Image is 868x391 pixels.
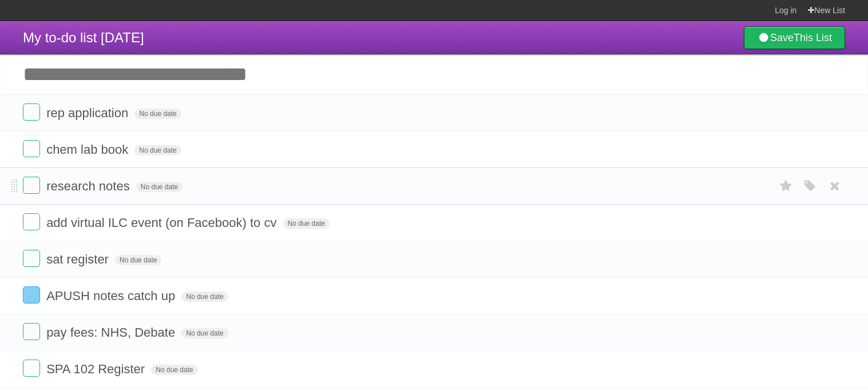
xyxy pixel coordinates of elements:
[46,362,148,376] span: SPA 102 Register
[23,360,40,377] label: Done
[23,140,40,157] label: Done
[23,213,40,230] label: Done
[775,177,797,195] label: Star task
[46,179,133,193] span: research notes
[23,323,40,340] label: Done
[744,26,845,49] a: SaveThis List
[46,289,178,303] span: APUSH notes catch up
[46,252,112,266] span: sat register
[46,142,131,157] span: chem lab book
[23,103,40,121] label: Done
[46,325,178,340] span: pay fees: NHS, Debate
[134,109,181,119] span: No due date
[794,32,832,43] b: This List
[134,145,181,155] span: No due date
[46,106,131,120] span: rep application
[46,216,279,230] span: add virtual ILC event (on Facebook) to cv
[136,182,183,192] span: No due date
[23,250,40,267] label: Done
[23,177,40,194] label: Done
[23,30,144,45] span: My to-do list [DATE]
[181,328,228,338] span: No due date
[115,255,161,265] span: No due date
[151,365,197,375] span: No due date
[181,292,228,302] span: No due date
[23,286,40,304] label: Done
[283,218,330,229] span: No due date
